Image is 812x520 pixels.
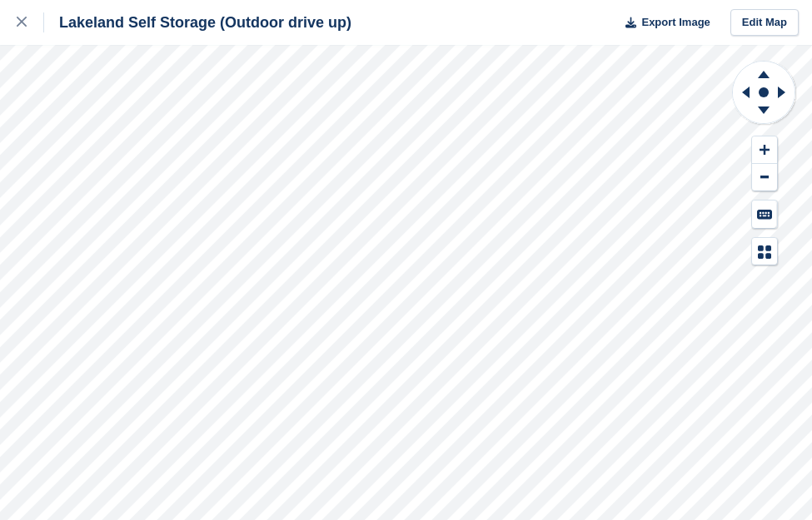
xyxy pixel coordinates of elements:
[752,238,777,265] button: Map Legend
[752,164,777,191] button: Zoom Out
[615,9,710,37] button: Export Image
[641,14,710,31] span: Export Image
[44,12,351,32] div: Lakeland Self Storage (Outdoor drive up)
[752,136,777,164] button: Zoom In
[752,201,777,228] button: Keyboard Shortcuts
[730,9,799,37] a: Edit Map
